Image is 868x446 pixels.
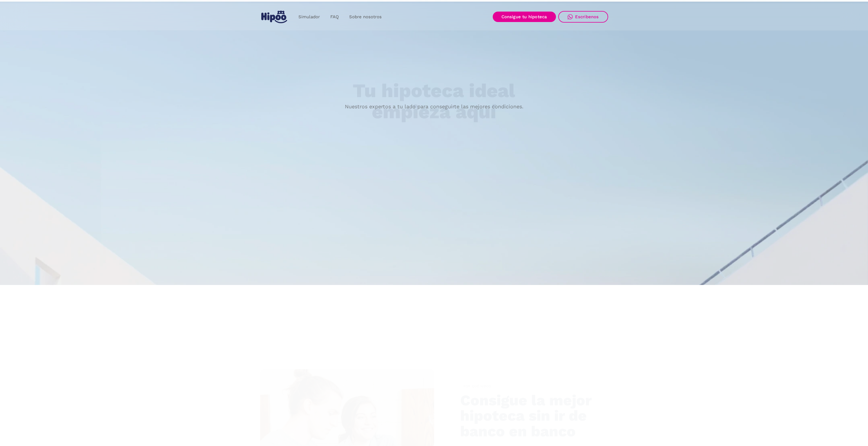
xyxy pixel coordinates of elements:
a: Sobre nosotros [344,11,387,23]
div: Escríbenos [575,14,599,19]
a: Simulador [293,11,325,23]
a: Consigue tu hipoteca [493,12,556,22]
a: FAQ [325,11,344,23]
a: home [260,8,289,25]
h2: Consigue la mejor hipoteca sin ir de banco en banco [460,392,594,439]
div: POR QUÉ HIPOO [460,383,494,390]
a: Escríbenos [558,11,608,23]
h1: Tu hipoteca ideal empieza aquí [324,81,544,123]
